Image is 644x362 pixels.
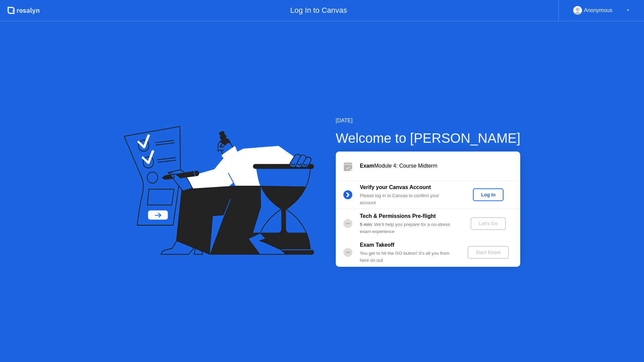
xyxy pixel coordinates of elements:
[473,188,503,201] button: Log In
[471,217,506,230] button: Let's Go
[626,6,630,15] div: ▼
[473,221,503,226] div: Let's Go
[476,192,501,197] div: Log In
[584,6,612,15] div: Anonymous
[360,213,436,219] b: Tech & Permissions Pre-flight
[360,184,431,190] b: Verify your Canvas Account
[336,128,521,148] div: Welcome to [PERSON_NAME]
[360,242,394,248] b: Exam Takeoff
[336,117,521,125] div: [DATE]
[360,162,520,170] div: Module 4: Course Midterm
[360,250,457,264] div: You get to hit the GO button! It’s all you from here on out
[360,221,457,235] div: : We’ll help you prepare for a no-stress exam experience
[360,222,372,227] b: 5 min
[468,246,509,259] button: Start Exam
[360,163,374,169] b: Exam
[470,250,506,255] div: Start Exam
[360,192,457,206] div: Please log in to Canvas to confirm your account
